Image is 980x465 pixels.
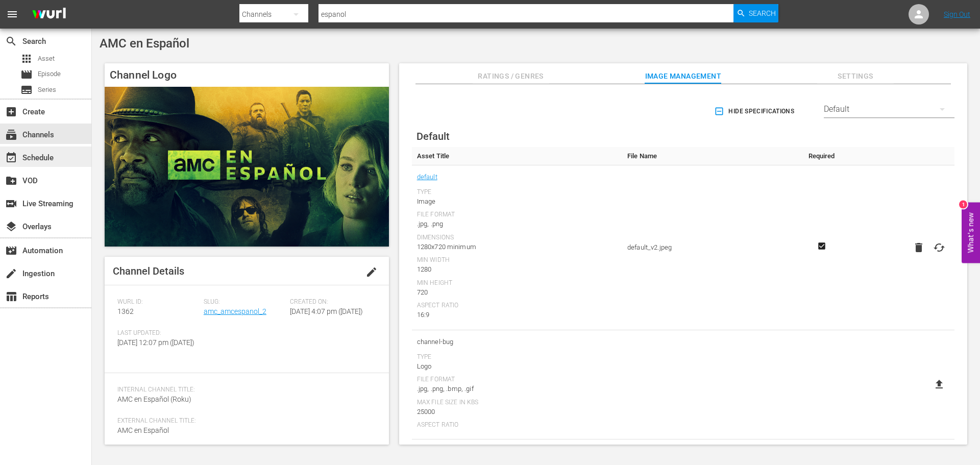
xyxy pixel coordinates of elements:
[365,266,378,278] span: edit
[5,152,17,164] span: Schedule
[117,298,199,306] span: Wurl ID:
[824,95,954,124] div: Default
[749,4,776,22] span: Search
[417,361,617,372] div: Logo
[5,35,17,47] span: Search
[417,197,617,207] div: Image
[5,198,17,210] span: Live Streaming
[712,97,798,126] button: Hide Specifications
[473,70,549,83] span: Ratings / Genres
[105,63,389,87] h4: Channel Logo
[417,384,617,394] div: .jpg, .png, .bmp, .gif
[359,260,384,284] button: edit
[417,188,617,197] div: Type
[204,298,285,306] span: Slug:
[733,4,778,22] button: Search
[5,290,17,303] span: Reports
[417,242,617,252] div: 1280x720 minimum
[204,307,266,315] a: amc_amcespanol_2
[417,256,617,264] div: Min Width
[417,234,617,242] div: Dimensions
[417,170,437,184] a: default
[417,376,617,384] div: File Format
[417,302,617,310] div: Aspect Ratio
[417,445,617,458] span: Bits Tile
[417,310,617,320] div: 16:9
[117,426,169,434] span: AMC en Español
[20,84,33,96] span: Series
[38,85,56,95] span: Series
[412,147,622,165] th: Asset Title
[5,244,17,257] span: Automation
[417,264,617,275] div: 1280
[417,335,617,349] span: channel-bug
[117,329,199,337] span: Last Updated:
[417,399,617,407] div: Max File Size In Kbs
[117,338,194,347] span: [DATE] 12:07 pm ([DATE])
[5,267,17,280] span: Ingestion
[24,3,73,27] img: ans4CAIJ8jUAAAAAAAAAAAAAAAAAAAAAAAAgQb4GAAAAAAAAAAAAAAAAAAAAAAAAJMjXAAAAAAAAAAAAAAAAAAAAAAAAgAT5G...
[290,298,371,306] span: Created On:
[417,219,617,229] div: .jpg, .png
[417,211,617,219] div: File Format
[416,130,450,142] span: Default
[290,307,363,315] span: [DATE] 4:07 pm ([DATE])
[959,200,967,208] div: 1
[5,106,17,118] span: Create
[944,10,970,18] a: Sign Out
[799,147,844,165] th: Required
[5,129,17,141] span: Channels
[117,417,371,425] span: External Channel Title:
[38,69,61,79] span: Episode
[105,87,389,247] img: AMC en Español
[6,8,18,20] span: menu
[716,106,794,117] span: Hide Specifications
[962,202,980,263] button: Open Feedback Widget
[100,36,189,51] span: AMC en Español
[5,175,17,187] span: VOD
[417,287,617,298] div: 720
[622,147,799,165] th: File Name
[5,221,17,233] span: Overlays
[417,407,617,417] div: 25000
[117,307,134,315] span: 1362
[622,165,799,330] td: default_v2.jpeg
[117,386,371,394] span: Internal Channel Title:
[817,70,894,83] span: Settings
[20,68,33,81] span: Episode
[117,395,191,403] span: AMC en Español (Roku)
[20,53,33,65] span: Asset
[417,279,617,287] div: Min Height
[38,54,55,64] span: Asset
[113,265,184,277] span: Channel Details
[417,353,617,361] div: Type
[417,421,617,429] div: Aspect Ratio
[816,241,828,251] svg: Required
[645,70,721,83] span: Image Management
